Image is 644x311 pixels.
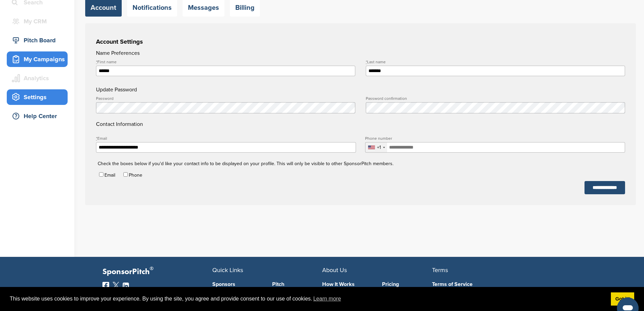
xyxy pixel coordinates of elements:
span: This website uses cookies to improve your experience. By using the site, you agree and provide co... [10,294,605,304]
label: Password [96,96,355,101]
span: Quick Links [212,266,243,274]
a: Analytics [7,70,68,86]
abbr: required [96,136,97,141]
a: Sponsors [212,282,262,287]
label: Email [96,136,356,140]
a: learn more about cookies [312,294,342,304]
a: Settings [7,89,68,105]
label: Email [104,172,115,178]
div: +1 [377,145,381,150]
div: Analytics [10,72,68,84]
div: Settings [10,91,68,103]
img: Twitter [113,282,119,289]
div: Selected country [365,142,387,152]
span: Terms [432,266,448,274]
div: Help Center [10,110,68,122]
h4: Update Password [96,86,625,94]
a: Pitch Board [7,32,68,48]
div: Pitch Board [10,34,68,46]
label: Last name [366,60,625,64]
a: Help Center [7,108,68,124]
a: dismiss cookie message [611,292,634,306]
a: Terms of Service [432,282,532,287]
abbr: required [366,60,367,64]
div: My CRM [10,15,68,27]
a: My CRM [7,14,68,29]
p: SponsorPitch [102,267,212,277]
h4: Name Preferences [96,49,625,57]
a: How It Works [322,282,372,287]
span: ® [150,264,153,273]
label: Phone number [365,136,625,140]
img: Facebook [102,282,109,289]
span: About Us [322,266,347,274]
h4: Contact Information [96,96,625,128]
abbr: required [96,60,97,64]
a: My Campaigns [7,51,68,67]
a: Pricing [382,282,432,287]
a: Pitch [272,282,322,287]
label: First name [96,60,355,64]
div: My Campaigns [10,53,68,65]
label: Password confirmation [366,96,625,101]
h3: Account Settings [96,37,625,46]
label: Phone [129,172,142,178]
